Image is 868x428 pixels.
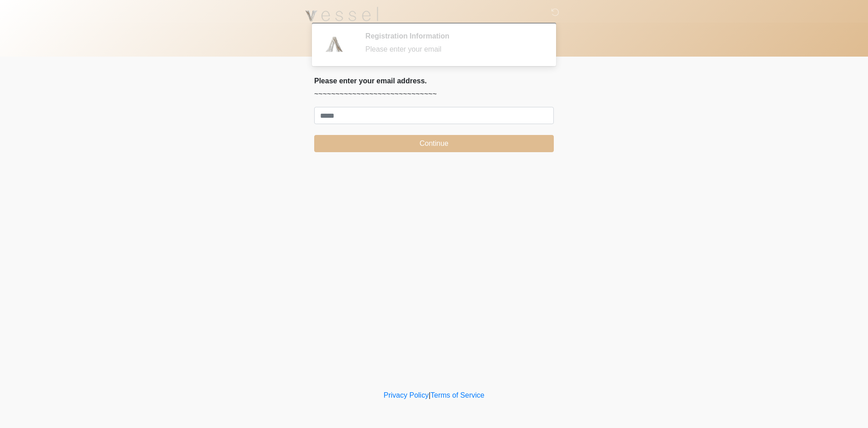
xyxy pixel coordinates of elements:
[314,135,554,152] button: Continue
[314,89,554,100] p: ~~~~~~~~~~~~~~~~~~~~~~~~~~~~~
[321,32,348,59] img: Agent Avatar
[305,7,378,21] img: Vessel Aesthetics Logo
[429,391,430,399] a: |
[384,391,429,399] a: Privacy Policy
[365,32,540,40] h2: Registration Information
[365,44,540,55] div: Please enter your email
[430,391,484,399] a: Terms of Service
[314,77,554,85] h2: Please enter your email address.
